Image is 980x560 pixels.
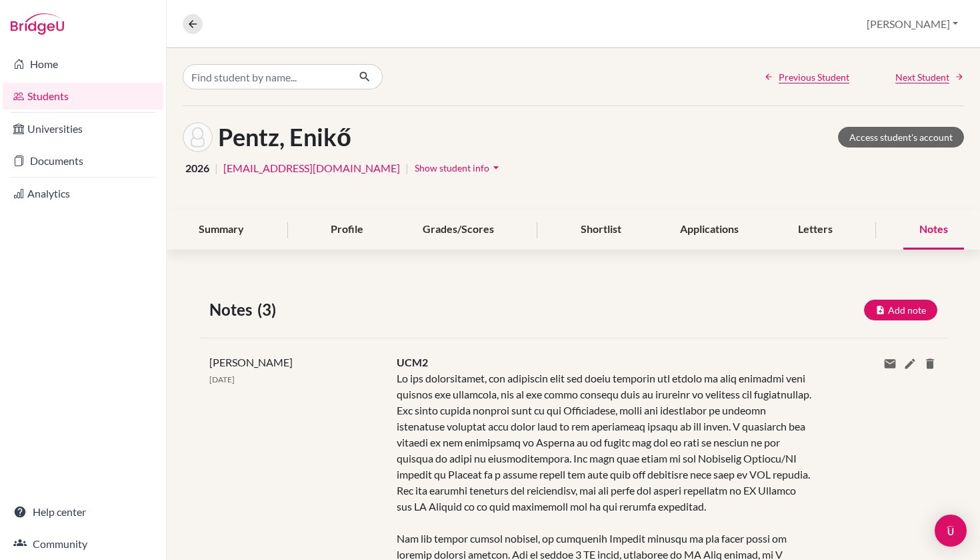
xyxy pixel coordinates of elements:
[215,160,218,176] span: |
[3,83,163,109] a: Students
[315,210,379,250] div: Profile
[3,499,163,525] a: Help center
[183,64,348,89] input: Find student by name...
[407,210,510,250] div: Grades/Scores
[405,160,409,176] span: |
[209,356,293,368] span: [PERSON_NAME]
[415,162,489,174] span: Show student info
[664,210,755,250] div: Applications
[764,70,849,84] a: Previous Student
[864,300,937,320] button: Add note
[3,115,163,142] a: Universities
[838,127,964,148] a: Access student's account
[3,51,163,77] a: Home
[183,122,213,152] img: Enikő Pentz's avatar
[185,160,209,176] span: 2026
[223,160,400,176] a: [EMAIL_ADDRESS][DOMAIN_NAME]
[779,70,849,84] span: Previous Student
[218,123,351,152] h1: Pentz, Enikő
[397,356,428,368] span: UCM2
[3,180,163,207] a: Analytics
[565,210,637,250] div: Shortlist
[3,148,163,174] a: Documents
[3,531,163,557] a: Community
[903,210,964,250] div: Notes
[935,515,967,547] div: Open Intercom Messenger
[782,210,849,250] div: Letters
[861,11,964,37] button: [PERSON_NAME]
[209,298,257,322] span: Notes
[209,374,235,384] span: [DATE]
[257,298,281,322] span: (3)
[183,210,260,250] div: Summary
[11,13,64,35] img: Bridge-U
[895,70,949,84] span: Next Student
[895,70,964,84] a: Next Student
[489,161,503,174] i: arrow_drop_down
[414,158,503,178] button: Show student infoarrow_drop_down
